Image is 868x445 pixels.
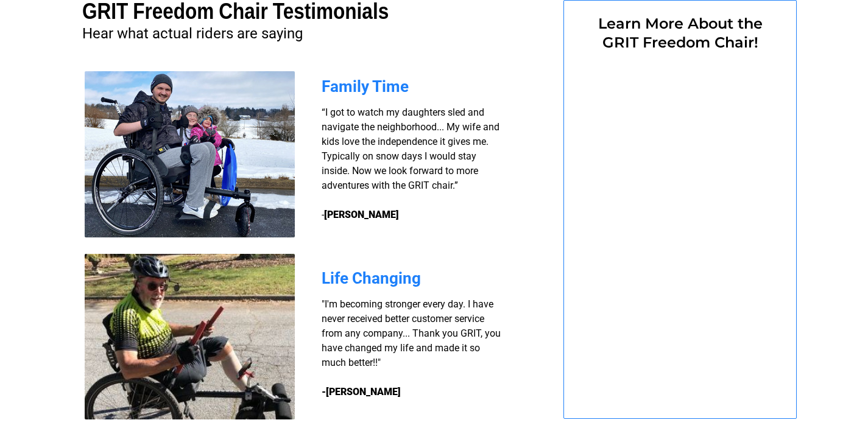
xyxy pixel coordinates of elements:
[82,25,303,42] span: Hear what actual riders are saying
[322,386,401,398] strong: -[PERSON_NAME]
[322,77,409,96] span: Family Time
[322,269,421,287] span: Life Changing
[322,107,499,220] span: “I got to watch my daughters sled and navigate the neighborhood... My wife and kids love the inde...
[584,59,776,398] iframe: Form 0
[324,209,399,220] strong: [PERSON_NAME]
[598,15,763,51] span: Learn More About the GRIT Freedom Chair!
[322,298,501,368] span: "I'm becoming stronger every day. I have never received better customer service from any company....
